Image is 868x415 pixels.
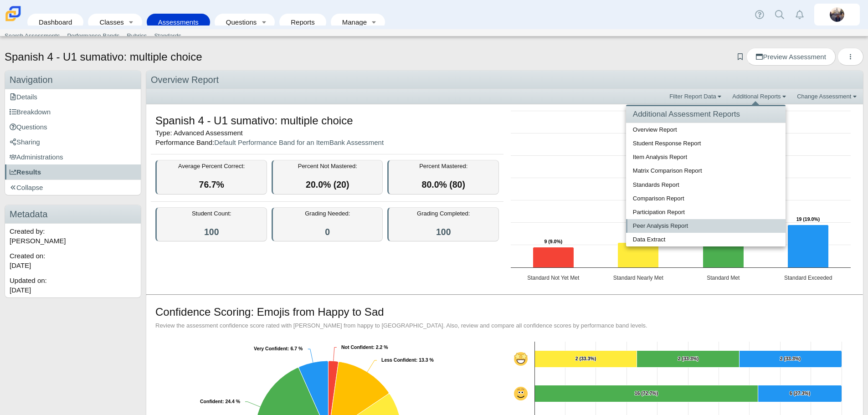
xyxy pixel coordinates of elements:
path: Very Confident, 2. Standard Nearly Met. [534,350,637,367]
a: Results [5,164,141,179]
text: : 6.7 % [254,346,303,351]
a: Sharing [5,134,141,149]
a: Carmen School of Science & Technology [4,17,23,25]
a: Breakdown [5,104,141,119]
text: Standard Not Yet Met [527,275,580,281]
tspan: Confident [200,399,222,404]
text: : 24.4 % [200,399,241,404]
a: Preview Assessment [746,48,835,66]
a: Collapse [5,180,141,195]
text: 16 (72.7%) [634,390,657,396]
div: Grading Completed: [387,207,499,241]
img: slightly-smiling-face.png [514,387,528,400]
img: star-struck-face.png [514,352,528,366]
a: Administrations [5,149,141,164]
span: Collapse [10,184,43,191]
div: Review the assessment confidence score rated with [PERSON_NAME] from happy to [GEOGRAPHIC_DATA]. ... [155,322,854,330]
a: Filter Report Data [667,92,725,101]
path: Very Confident, 2. Standard Met. [637,350,739,367]
text: 2 (33.3%) [575,356,596,361]
div: Chart. Highcharts interactive chart. [506,106,859,288]
time: Sep 29, 2024 at 10:25 AM [10,261,31,269]
h2: Confidence Scoring: Emojis from Happy to Sad [155,304,384,320]
text: Standard Met [707,275,740,281]
img: Carmen School of Science & Technology [4,4,23,23]
text: 9 (9.0%) [544,239,562,244]
a: Performance Bands [63,29,123,43]
a: 0 [325,227,330,237]
a: Manage [335,14,368,31]
a: Classes [92,14,124,31]
span: Details [10,93,37,101]
h1: Spanish 4 - U1 sumativo: multiple choice [5,49,202,65]
div: Created by: [PERSON_NAME] [5,224,141,248]
a: Standards [150,29,185,43]
a: Toggle expanded [368,14,380,31]
a: Toggle expanded [125,14,138,31]
span: Administrations [10,153,63,161]
h3: Metadata [5,205,141,224]
text: Standard Nearly Met [613,275,663,281]
span: Breakdown [10,108,51,116]
span: Navigation [10,75,53,85]
a: Toggle expanded [257,14,270,31]
span: 20.0% (20) [306,179,349,190]
div: Grading Needed: [272,207,383,241]
a: Assessments [151,14,205,31]
a: 100 [436,227,451,237]
path: Standard Not Yet Met, 9. Overall Assessment Performance. [533,247,574,267]
a: Questions [219,14,257,31]
a: Dashboard [32,14,79,31]
span: 76.7% [199,179,224,190]
div: Percent Mastered: [387,160,499,194]
span: Results [10,168,41,176]
span: Sharing [10,138,40,146]
a: 100 [204,227,219,237]
div: Percent Not Mastered: [272,160,383,194]
a: Overview Report [626,123,786,137]
a: Item Analysis Report [626,150,786,164]
a: Add bookmark [736,53,745,61]
path: Confident, 16. Standard Met. [534,385,758,402]
a: Standards Report [626,178,786,192]
a: britta.barnhart.NdZ84j [814,4,860,26]
a: Rubrics [123,29,150,43]
h4: Additional Assessment Reports [626,106,786,123]
tspan: Less Confident [381,357,416,363]
a: Matrix Comparison Report [626,164,786,178]
dd: Type: Advanced Assessment Performance Band: [151,106,503,154]
a: Alerts [790,5,810,25]
a: Comparison Report [626,192,786,205]
text: 19 (19.0%) [796,216,819,222]
path: Confident, 6. Standard Exceeded. [758,385,842,402]
div: Updated on: [5,273,141,297]
path: Standard Exceeded, 19. Overall Assessment Performance. [787,225,828,267]
h1: Spanish 4 - U1 sumativo: multiple choice [155,113,353,128]
svg: Interactive chart [506,106,855,288]
span: Questions [10,123,47,131]
img: britta.barnhart.NdZ84j [830,7,844,22]
a: Additional Reports [730,92,790,101]
a: Participation Report [626,205,786,219]
text: : 13.3 % [381,357,434,363]
text: 2 (33.3%) [780,356,801,361]
span: Very Confident [514,352,528,366]
a: Default Performance Band for an ItemBank Assessment [214,138,384,146]
a: Data Extract [626,233,786,246]
a: Questions [5,119,141,134]
a: Search Assessments [1,29,63,43]
div: Overview Report [146,71,863,89]
a: Details [5,89,141,104]
span: 80.0% (80) [422,179,465,190]
span: Confident [514,387,528,400]
a: Change Assessment [795,92,861,101]
text: 2 (33.3%) [678,356,699,361]
text: Standard Exceeded [784,275,832,281]
a: Student Response Report [626,137,786,150]
text: 6 (27.3%) [789,390,810,396]
text: : 2.2 % [341,344,388,350]
div: Student Count: [155,207,267,241]
tspan: Not Confident [341,344,373,350]
a: Reports [284,14,322,31]
button: More options [837,48,863,66]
